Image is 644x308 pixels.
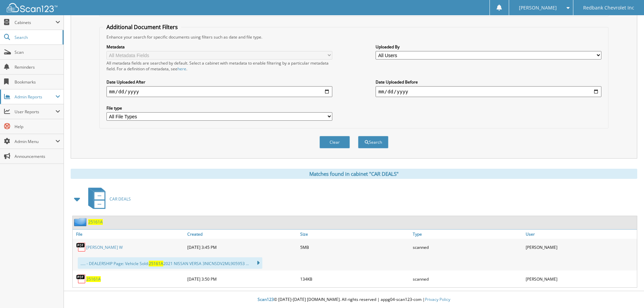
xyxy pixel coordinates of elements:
[299,272,411,286] div: 134KB
[84,186,131,212] a: CAR DEALS
[15,64,60,70] span: Reminders
[74,218,88,226] img: folder2.png
[376,86,601,97] input: end
[15,34,59,40] span: Search
[258,297,274,302] span: Scan123
[524,272,637,286] div: [PERSON_NAME]
[376,44,601,50] label: Uploaded By
[186,272,299,286] div: [DATE] 3:50 PM
[358,136,388,148] button: Search
[519,6,557,10] span: [PERSON_NAME]
[610,276,644,308] iframe: Chat Widget
[73,230,186,239] a: File
[524,230,637,239] a: User
[76,242,86,252] img: PDF.png
[15,94,55,100] span: Admin Reports
[411,230,524,239] a: Type
[15,109,55,115] span: User Reports
[376,79,601,85] label: Date Uploaded Before
[64,291,644,308] div: © [DATE]-[DATE] [DOMAIN_NAME]. All rights reserved | appg04-scan123-com |
[103,34,605,40] div: Enhance your search for specific documents using filters such as date and file type.
[15,124,60,129] span: Help
[106,105,332,111] label: File type
[88,219,103,225] a: 25161A
[7,3,57,12] img: scan123-logo-white.svg
[15,139,55,144] span: Admin Menu
[186,240,299,254] div: [DATE] 3:45 PM
[299,230,411,239] a: Size
[186,230,299,239] a: Created
[15,153,60,159] span: Announcements
[106,86,332,97] input: start
[76,274,86,284] img: PDF.png
[149,261,163,266] span: 25161A
[106,44,332,50] label: Metadata
[110,196,131,202] span: CAR DEALS
[425,297,450,302] a: Privacy Policy
[583,6,634,10] span: Redbank Chevrolet Inc
[86,244,123,250] a: [PERSON_NAME] W
[15,79,60,85] span: Bookmarks
[106,60,332,72] div: All metadata fields are searched by default. Select a cabinet with metadata to enable filtering b...
[103,23,181,31] legend: Additional Document Filters
[319,136,350,148] button: Clear
[299,240,411,254] div: 5MB
[71,169,637,179] div: Matches found in cabinet "CAR DEALS"
[86,276,101,282] a: 25161A
[106,79,332,85] label: Date Uploaded After
[524,240,637,254] div: [PERSON_NAME]
[78,257,262,269] div: ..... - DEALERSHIP Page: Vehicle Sold: 2021 NISSAN VERSA 3NICNSDV2ML905953 ...
[411,272,524,286] div: scanned
[15,49,60,55] span: Scan
[15,20,55,25] span: Cabinets
[177,66,186,72] a: here
[411,240,524,254] div: scanned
